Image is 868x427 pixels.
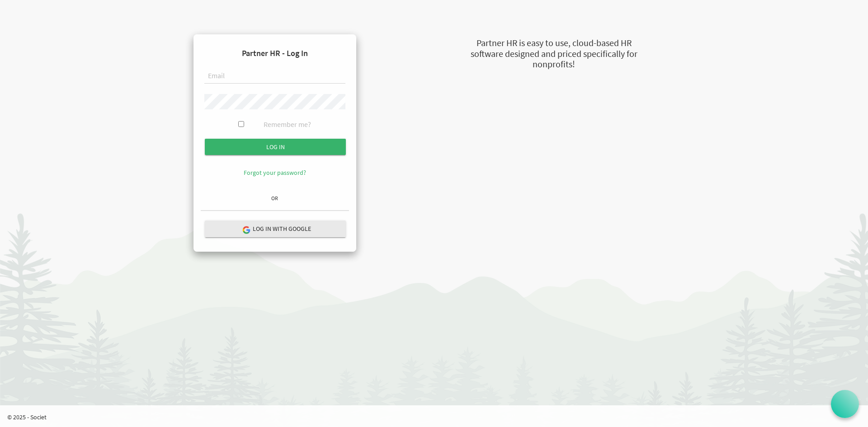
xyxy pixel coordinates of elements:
h6: OR [201,195,349,201]
h4: Partner HR - Log In [201,42,349,65]
div: nonprofits! [425,58,683,71]
div: Partner HR is easy to use, cloud-based HR [425,37,683,50]
p: © 2025 - Societ [7,413,868,422]
a: Forgot your password? [244,169,306,177]
label: Remember me? [264,119,311,130]
img: google-logo.png [242,225,250,234]
button: Log in with Google [205,221,346,237]
input: Log in [205,139,346,155]
input: Email [204,69,345,84]
div: software designed and priced specifically for [425,47,683,61]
